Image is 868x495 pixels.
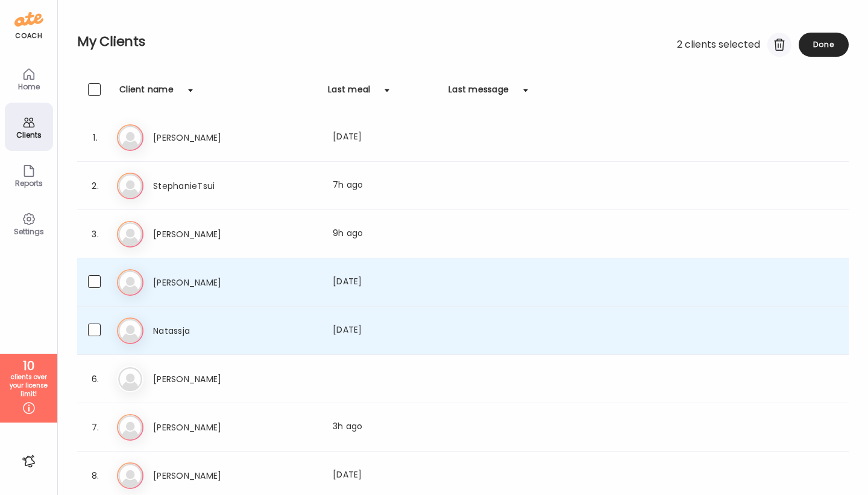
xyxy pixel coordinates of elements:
[333,227,439,241] div: 9h ago
[328,83,370,103] div: Last meal
[333,179,439,193] div: 7h ago
[333,324,439,338] div: [DATE]
[4,359,53,373] div: 10
[119,83,174,103] div: Client name
[15,31,42,41] div: coach
[333,275,439,290] div: [DATE]
[153,324,259,338] h3: Natassja
[153,372,259,386] h3: [PERSON_NAME]
[7,179,51,187] div: Reports
[153,130,259,145] h3: [PERSON_NAME]
[333,468,439,483] div: [DATE]
[7,228,51,235] div: Settings
[153,179,259,193] h3: StephanieTsui
[88,420,102,435] div: 7.
[153,275,259,290] h3: [PERSON_NAME]
[333,130,439,145] div: [DATE]
[333,420,439,435] div: 3h ago
[88,227,102,241] div: 3.
[7,131,51,139] div: Clients
[88,372,102,386] div: 6.
[4,373,53,398] div: clients over your license limit!
[88,179,102,193] div: 2.
[14,10,43,29] img: ate
[7,83,51,91] div: Home
[153,420,259,435] h3: [PERSON_NAME]
[153,468,259,483] h3: [PERSON_NAME]
[77,33,849,51] h2: My Clients
[677,37,760,52] div: 2 clients selected
[448,83,509,103] div: Last message
[88,468,102,483] div: 8.
[153,227,259,241] h3: [PERSON_NAME]
[799,33,849,57] div: Done
[88,130,102,145] div: 1.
